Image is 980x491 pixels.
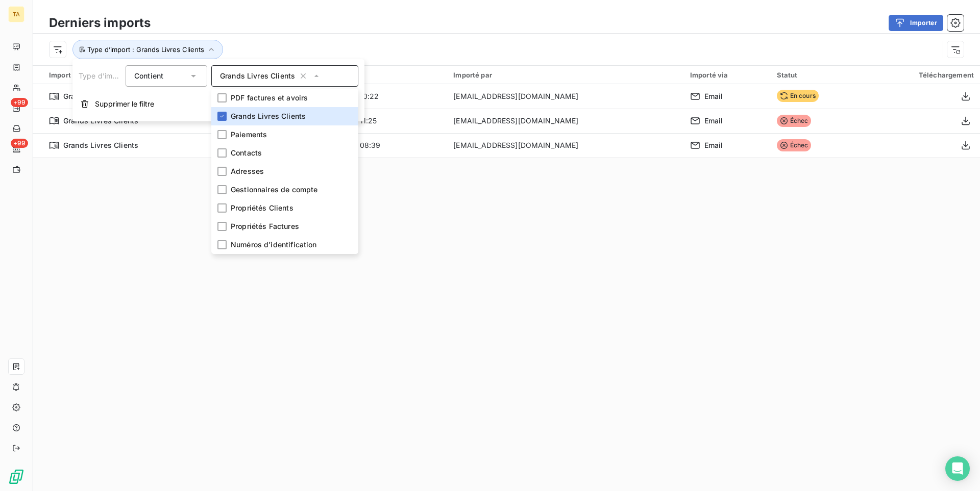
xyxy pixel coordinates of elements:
[63,91,138,101] span: Grands Livres Clients
[87,45,204,54] span: Type d’import : Grands Livres Clients
[231,221,299,231] span: Propriétés Factures
[777,90,819,102] span: En cours
[870,71,974,79] div: Téléchargement
[302,84,447,109] td: 20 août 2025, 10:22
[231,148,262,158] span: Contacts
[8,6,24,22] div: TA
[63,116,138,126] span: Grands Livres Clients
[231,166,264,176] span: Adresses
[231,240,317,250] span: Numéros d’identification
[231,111,306,121] span: Grands Livres Clients
[8,100,24,116] a: +99
[11,139,28,148] span: +99
[8,469,24,485] img: Logo LeanPay
[704,140,723,150] span: Email
[231,93,308,103] span: PDF factures et avoirs
[134,71,163,80] span: Contient
[72,93,364,115] button: Supprimer le filtre
[231,185,317,195] span: Gestionnaires de compte
[8,141,24,157] a: +99
[11,98,28,107] span: +99
[95,99,154,109] span: Supprimer le filtre
[231,130,267,140] span: Paiements
[63,140,138,150] span: Grands Livres Clients
[447,84,684,109] td: [EMAIL_ADDRESS][DOMAIN_NAME]
[49,70,219,80] div: Import
[447,133,684,158] td: [EMAIL_ADDRESS][DOMAIN_NAME]
[777,139,812,151] span: Échec
[302,109,447,133] td: 25 août 2023, 11:25
[79,71,127,80] span: Type d’import
[777,71,858,79] div: Statut
[231,203,293,213] span: Propriétés Clients
[889,15,943,31] button: Importer
[453,71,678,79] div: Importé par
[220,71,295,81] span: Grands Livres Clients
[308,71,441,79] div: Date d’import
[447,109,684,133] td: [EMAIL_ADDRESS][DOMAIN_NAME]
[945,456,970,481] div: Open Intercom Messenger
[690,71,765,79] div: Importé via
[72,40,223,59] button: Type d’import : Grands Livres Clients
[302,133,447,158] td: 25 août 2023, 08:39
[704,116,723,126] span: Email
[704,91,723,101] span: Email
[777,115,812,127] span: Échec
[49,14,151,32] h3: Derniers imports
